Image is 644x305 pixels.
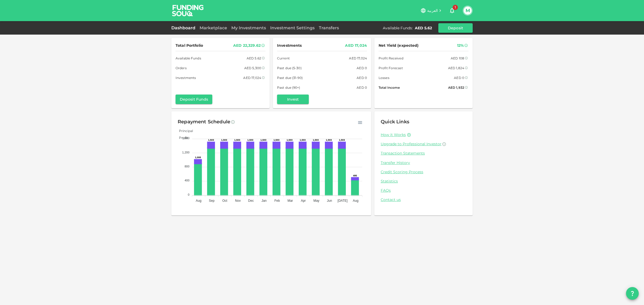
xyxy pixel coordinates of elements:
[349,55,367,61] div: AED 17,024
[379,75,389,81] span: Losses
[447,5,457,16] button: 1
[182,151,190,154] tspan: 1,200
[626,287,639,300] button: question
[243,75,261,81] div: AED 17,024
[381,132,406,137] a: How it Works
[379,65,403,71] span: Profit Forecast
[327,199,332,203] tspan: Jun
[277,75,303,81] span: Past due (31-90)
[383,25,413,31] div: Available Funds :
[379,55,403,61] span: Profit Received
[176,55,201,61] span: Available Funds
[188,193,189,196] tspan: 0
[244,65,261,71] div: AED 5,300
[453,5,458,10] span: 1
[171,25,197,30] a: Dashboard
[175,136,188,140] span: Profit
[277,95,309,104] button: Invest
[247,55,261,61] div: AED 5.62
[185,165,189,168] tspan: 800
[448,85,464,90] div: AED 1,932
[448,65,464,71] div: AED 1,824
[317,25,341,30] a: Transfers
[196,199,201,203] tspan: Aug
[277,55,290,61] span: Current
[357,75,367,81] div: AED 0
[277,42,302,49] span: Investments
[268,25,317,30] a: Investment Settings
[197,25,229,30] a: Marketplace
[222,199,227,203] tspan: Oct
[381,188,466,193] a: FAQs
[427,8,438,13] span: العربية
[357,65,367,71] div: AED 0
[287,199,293,203] tspan: Mar
[261,199,266,203] tspan: Jan
[175,129,193,133] span: Principal
[178,118,230,126] div: Repayment Schedule
[381,142,441,146] span: Upgrade to Professional Investor
[176,95,212,104] button: Deposit Funds
[379,85,400,90] span: Total Income
[381,179,466,184] a: Statistics
[357,85,367,90] div: AED 0
[381,160,466,165] a: Transfer History
[381,142,466,147] a: Upgrade to Professional Investor
[277,65,302,71] span: Past due (5-30)
[451,55,464,61] div: AED 108
[345,42,367,49] div: AED 17,024
[353,199,358,203] tspan: Aug
[176,42,203,49] span: Total Portfolio
[185,179,189,182] tspan: 400
[233,42,261,49] div: AED 22,329.62
[301,199,306,203] tspan: Apr
[229,25,268,30] a: My Investments
[274,199,280,203] tspan: Feb
[182,137,190,140] tspan: 1,600
[277,85,300,90] span: Past due (90+)
[464,7,472,15] button: M
[313,199,319,203] tspan: May
[415,25,432,31] div: AED 5.62
[176,75,196,81] span: Investments
[381,151,466,156] a: Transaction Statements
[381,197,466,202] a: Contact us
[379,42,419,49] span: Net Yield (expected)
[454,75,464,81] div: AED 0
[209,199,215,203] tspan: Sep
[438,23,473,33] button: Deposit
[381,119,409,125] span: Quick Links
[338,199,348,203] tspan: [DATE]
[457,42,464,49] div: 12%
[381,170,466,175] a: Credit Scoring Process
[235,199,241,203] tspan: Nov
[176,65,187,71] span: Orders
[248,199,254,203] tspan: Dec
